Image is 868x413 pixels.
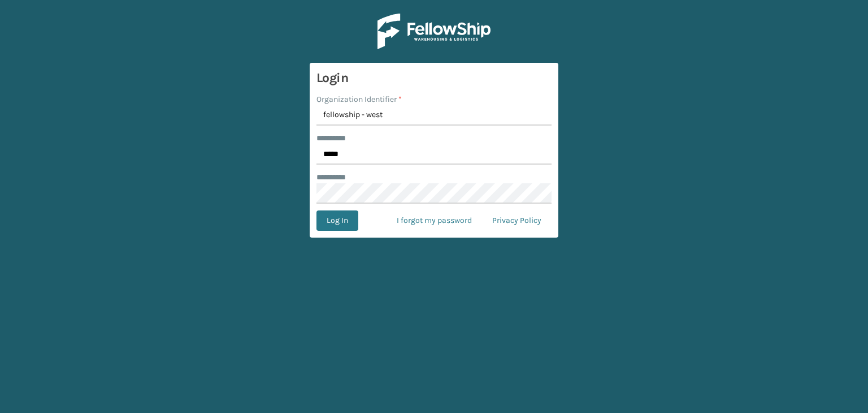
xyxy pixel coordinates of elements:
[316,210,358,231] button: Log In
[387,210,482,231] a: I forgot my password
[316,93,402,105] label: Organization Identifier
[377,14,491,49] img: Logo
[482,210,552,231] a: Privacy Policy
[316,70,552,87] h3: Login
